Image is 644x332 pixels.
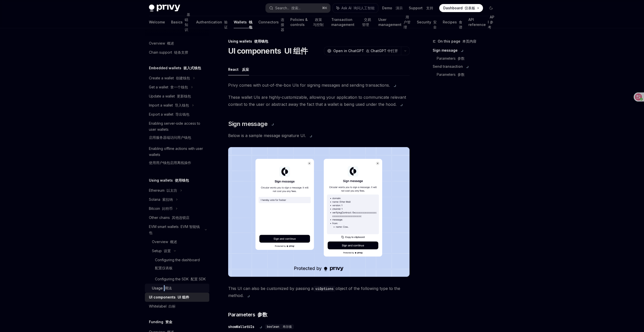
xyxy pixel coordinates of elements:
[437,54,499,62] a: Parameters 参数
[145,110,209,119] a: Export a wallet 导出钱包
[145,92,209,101] a: Update a wallet 更新钱包
[149,65,201,71] h5: Embedded wallets
[155,276,206,282] div: Configuring the SDK
[228,324,263,329] div: showWalletUIs
[353,6,375,10] font: 询问人工智能
[366,49,398,53] font: 在 ChatGPT 中打开
[149,16,165,28] a: Welcome
[228,94,410,108] span: These wallet UIs are highly-customizable, allowing your application to communicate relevant conte...
[341,6,375,11] span: Ask AI
[149,40,174,46] div: Overview
[437,71,499,79] a: Parameters 参数
[175,112,189,116] font: 导出钱包
[149,187,177,193] div: Ethereum
[152,285,172,291] div: Usage
[145,302,209,311] a: Whitelabel 白标
[169,304,176,308] font: 白标
[378,16,411,28] a: User management 用户管理
[145,284,209,293] a: Usage 用法
[152,248,171,254] div: Setup
[267,325,292,329] span: boolean
[149,49,188,55] div: Chain support
[459,20,462,29] font: 食谱
[145,293,209,302] a: UI components UI 组件
[145,119,209,144] a: Enabling server-side access to user wallets启用服务器端访问用户钱包
[149,93,191,99] div: Update a wallet
[149,146,206,168] div: Enabling offline actions with user wallets
[167,188,177,192] font: 以太坊
[426,6,433,10] font: 支持
[149,224,202,236] div: EVM smart wallets
[176,76,190,80] font: 创建钱包
[462,39,476,43] font: 本页内容
[155,266,173,270] font: 配置仪表板
[170,240,177,244] font: 概述
[333,4,378,13] button: Ask AI 询问人工智能
[185,12,190,32] font: 基础知识
[443,16,462,28] a: Recipes 食谱
[145,213,209,222] a: Other chains 其他连锁店
[175,178,189,182] font: 使用钱包
[164,249,171,253] font: 设置
[488,15,494,29] font: API 参考
[322,6,327,10] span: ⌘ K
[331,16,372,28] a: Transaction management 交易管理
[228,132,410,139] span: Below is a sample message signature UI.
[409,6,433,11] a: Support 支持
[145,275,209,284] a: Configuring the SDK 配置 SDK
[174,50,188,54] font: 链条支撑
[178,295,189,299] font: UI 组件
[145,39,209,48] a: Overview 概述
[149,5,180,12] img: dark logo
[228,39,410,44] div: Using wallets
[224,20,228,29] font: 验证
[228,285,410,299] span: This UI can also be customized by passing a object of the following type to the method.
[257,312,267,318] font: 参数
[175,103,189,107] font: 导入钱包
[333,48,398,53] span: Open in ChatGPT
[228,46,308,55] h1: UI components
[155,257,200,273] div: Configuring the dashboard
[228,147,410,277] img: images/Sign.png
[228,82,410,89] span: Privy comes with out-of-the-box UIs for signing messages and sending transactions.
[149,84,188,90] div: Get a wallet
[149,75,190,81] div: Create a wallet
[313,286,336,291] code: uiOptions
[433,62,499,71] a: Send transaction
[283,325,292,329] font: 布尔值
[281,17,284,32] font: 连接器
[417,16,437,28] a: Security 安全
[284,46,308,55] font: UI 组件
[145,48,209,57] a: Chain support 链条支撑
[275,5,301,11] div: Search...
[162,206,173,211] font: 比特币
[396,6,403,10] font: 演示
[313,17,324,27] font: 政策与控制
[149,215,189,221] div: Other chains
[145,255,209,275] a: Configuring the dashboard配置仪表板
[183,66,201,70] font: 嵌入式钱包
[149,303,176,309] div: Whitelabel
[458,72,465,77] font: 参数
[439,4,483,12] a: Dashboard 仪表板
[177,94,191,98] font: 更新钱包
[149,319,172,325] h5: Funding
[228,311,267,318] span: Parameters
[290,16,325,28] a: Policies & controls 政策与控制
[149,196,173,203] div: Solana
[291,6,301,10] font: 搜索...
[149,135,191,140] font: 启用服务器端访问用户钱包
[404,15,411,29] font: 用户管理
[149,111,189,117] div: Export a wallet
[433,46,499,54] a: Sign message
[149,102,189,108] div: Import a wallet
[196,16,228,28] a: Authentication 验证
[149,294,189,300] div: UI components
[191,277,206,281] font: 配置 SDK
[228,63,249,75] button: React 反应
[170,85,188,89] font: 拿一个钱包
[145,144,209,169] a: Enabling offline actions with user wallets使用用户钱包启用离线操作
[165,320,172,324] font: 资金
[468,16,495,28] a: API reference API 参考
[162,197,173,202] font: 索拉纳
